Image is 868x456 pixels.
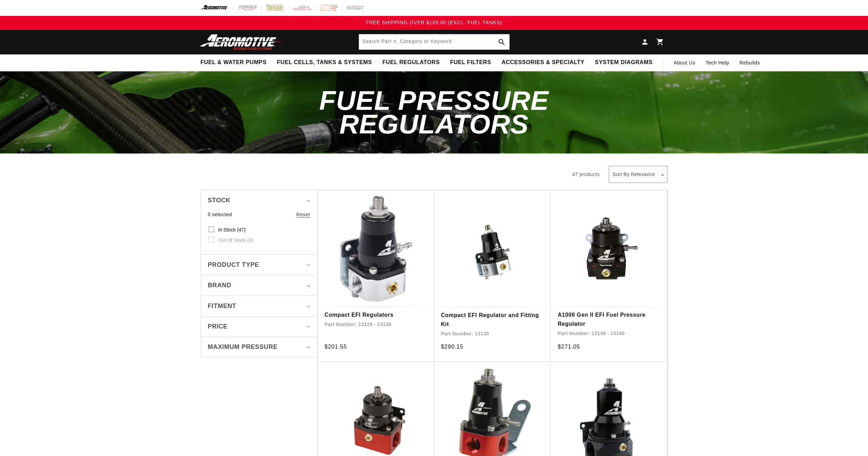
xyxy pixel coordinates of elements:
span: Rebuilds [739,59,760,67]
a: Compact EFI Regulator and Fitting Kit [441,311,544,328]
input: Search Part #, Category or Keyword [359,34,509,50]
summary: Fuel Regulators [377,54,445,71]
span: Stock [208,195,231,205]
summary: System Diagrams [590,54,658,71]
summary: Fitment (0 selected) [208,296,310,316]
span: Maximum Pressure [208,342,278,352]
summary: Brand (0 selected) [208,275,310,296]
img: Aeromotive [198,34,284,50]
summary: Fuel & Water Pumps [195,54,272,71]
button: Search Part #, Category or Keyword [494,34,509,50]
span: Brand [208,280,231,290]
span: Fuel & Water Pumps [201,59,267,66]
span: In stock (47) [218,227,246,233]
span: FREE SHIPPING OVER $109.00 (EXCL. FUEL TANKS) [366,20,502,25]
span: Accessories & Specialty [502,59,585,66]
span: Fuel Pressure Regulators [319,85,549,139]
summary: Product type (0 selected) [208,255,310,275]
span: Fuel Regulators [382,59,439,66]
a: A1000 Gen II EFI Fuel Pressure Regulator [558,310,660,328]
summary: Maximum Pressure (0 selected) [208,337,310,357]
span: Tech Help [706,59,729,67]
span: System Diagrams [595,59,652,66]
summary: Fuel Filters [445,54,497,71]
span: Fitment [208,301,236,311]
summary: Accessories & Specialty [497,54,590,71]
span: Fuel Filters [450,59,491,66]
a: Compact EFI Regulators [325,310,427,319]
a: About Us [668,54,700,71]
span: Price [208,322,228,331]
span: 0 selected [208,211,232,218]
span: Product type [208,260,259,270]
span: About Us [674,60,695,65]
span: Fuel Cells, Tanks & Systems [277,59,372,66]
summary: Tech Help [701,54,735,71]
summary: Price [208,317,310,336]
span: Out of stock (0) [218,237,253,243]
a: Reset [296,211,310,218]
summary: Stock (0 selected) [208,190,310,211]
summary: Rebuilds [734,54,765,71]
summary: Fuel Cells, Tanks & Systems [272,54,377,71]
span: 47 products [572,172,600,177]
